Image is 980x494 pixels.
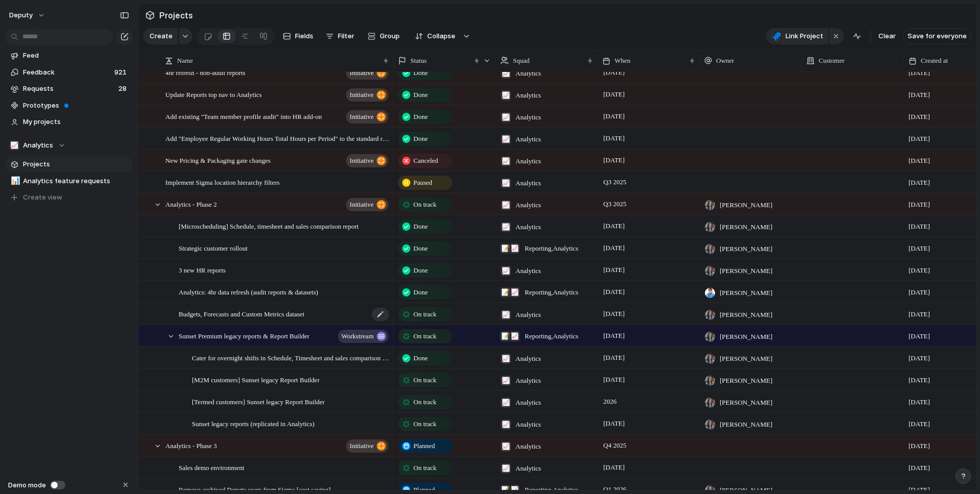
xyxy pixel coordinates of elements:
[350,66,374,80] span: initiative
[350,439,374,453] span: initiative
[192,352,390,363] span: Cater for overnight shifts in Schedule, Timesheet and sales comparison report
[23,51,129,61] span: Feed
[380,31,400,41] span: Group
[601,66,627,79] span: [DATE]
[601,242,627,254] span: [DATE]
[341,329,374,343] span: workstream
[11,175,18,187] div: 📊
[338,330,388,343] button: workstream
[909,397,930,407] span: [DATE]
[909,156,930,166] span: [DATE]
[165,439,217,451] span: Analytics - Phase 3
[509,243,520,254] div: 📈
[903,28,971,44] button: Save for everyone
[615,56,630,66] span: When
[192,417,314,429] span: Sunset legacy reports (replicated in Analytics)
[501,200,511,210] div: 📈
[500,287,510,298] div: 📝
[909,287,930,298] span: [DATE]
[716,56,734,66] span: Owner
[295,31,313,41] span: Fields
[909,309,930,319] span: [DATE]
[601,264,627,276] span: [DATE]
[909,112,930,122] span: [DATE]
[501,134,511,144] div: 📈
[909,90,930,100] span: [DATE]
[909,331,930,341] span: [DATE]
[909,375,930,385] span: [DATE]
[114,67,129,78] span: 921
[909,221,930,232] span: [DATE]
[346,88,388,102] button: initiative
[413,134,428,144] span: Done
[413,287,428,298] span: Done
[501,419,511,430] div: 📈
[513,56,530,66] span: Squad
[720,332,772,342] span: [PERSON_NAME]
[410,56,427,66] span: Status
[909,463,930,473] span: [DATE]
[165,88,262,100] span: Update Reports top nav to Analytics
[192,396,325,407] span: [Termed customers] Sunset legacy Report Builder
[516,68,541,79] span: Analytics
[346,439,388,453] button: initiative
[427,31,455,41] span: Collapse
[921,56,948,66] span: Created at
[501,376,511,386] div: 📈
[179,461,244,473] span: Sales demo environment
[720,244,772,254] span: [PERSON_NAME]
[720,266,772,276] span: [PERSON_NAME]
[601,439,629,452] span: Q4 2025
[23,101,129,111] span: Prototypes
[165,176,280,188] span: Implement Sigma location hierarchy filters
[720,310,772,320] span: [PERSON_NAME]
[501,441,511,452] div: 📈
[720,376,772,386] span: [PERSON_NAME]
[413,243,428,254] span: Done
[23,140,53,151] span: Analytics
[525,287,578,298] span: Reporting , Analytics
[165,198,217,210] span: Analytics - Phase 2
[5,65,133,80] a: Feedback921
[786,31,823,41] span: Link Project
[346,154,388,167] button: initiative
[362,28,405,44] button: Group
[5,7,51,23] button: deputy
[413,331,436,341] span: On track
[9,140,19,151] div: 📈
[23,192,62,203] span: Create view
[5,98,133,113] a: Prototypes
[516,178,541,188] span: Analytics
[501,310,511,320] div: 📈
[413,463,436,473] span: On track
[5,114,133,130] a: My projects
[413,419,436,429] span: On track
[501,266,511,276] div: 📈
[516,419,541,430] span: Analytics
[413,200,436,210] span: On track
[5,138,133,153] button: 📈Analytics
[192,374,320,385] span: [M2M customers] Sunset legacy Report Builder
[601,417,627,430] span: [DATE]
[179,308,304,319] span: Budgets, Forecasts and Custom Metrics dataset
[516,222,541,232] span: Analytics
[720,354,772,364] span: [PERSON_NAME]
[350,197,374,212] span: initiative
[909,178,930,188] span: [DATE]
[413,309,436,319] span: On track
[878,31,896,41] span: Clear
[413,68,428,78] span: Done
[413,112,428,122] span: Done
[143,28,178,44] button: Create
[501,354,511,364] div: 📈
[509,287,520,298] div: 📈
[516,354,541,364] span: Analytics
[279,28,317,44] button: Fields
[165,110,322,122] span: Add existing "Team member profile audit" into HR add-on
[525,243,578,254] span: Reporting , Analytics
[23,84,115,94] span: Requests
[5,174,133,189] a: 📊Analytics feature requests
[908,31,967,41] span: Save for everyone
[413,156,438,166] span: Canceled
